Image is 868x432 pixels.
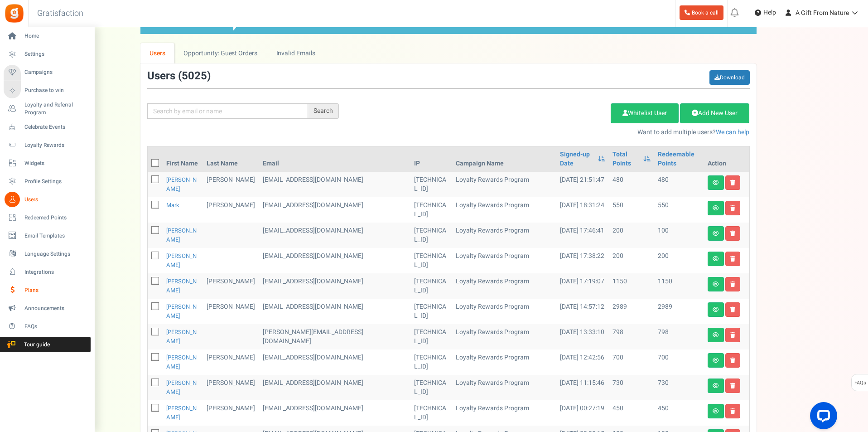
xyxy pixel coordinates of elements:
[24,250,88,258] span: Language Settings
[4,210,91,225] a: Redeemed Points
[4,174,91,189] a: Profile Settings
[410,248,452,273] td: [TECHNICAL_ID]
[259,324,410,349] td: RETAIL
[203,375,260,400] td: [PERSON_NAME]
[24,101,91,116] span: Loyalty and Referral Program
[730,383,735,388] i: Delete user
[203,299,260,324] td: [PERSON_NAME]
[259,299,410,324] td: [EMAIL_ADDRESS][DOMAIN_NAME]
[410,197,452,223] td: [TECHNICAL_ID]
[259,197,410,223] td: [EMAIL_ADDRESS][DOMAIN_NAME]
[203,400,260,426] td: [PERSON_NAME]
[259,273,410,299] td: [EMAIL_ADDRESS][DOMAIN_NAME]
[713,383,719,388] i: View details
[267,43,324,63] a: Invalid Emails
[166,226,197,244] a: [PERSON_NAME]
[24,286,88,294] span: Plans
[259,349,410,375] td: [EMAIL_ADDRESS][DOMAIN_NAME]
[410,375,452,400] td: [TECHNICAL_ID]
[609,273,654,299] td: 1150
[24,141,88,149] span: Loyalty Rewards
[24,268,88,276] span: Integrations
[410,400,452,426] td: [TECHNICAL_ID]
[147,103,308,119] input: Search by email or name
[166,175,197,193] a: [PERSON_NAME]
[704,146,749,172] th: Action
[680,5,723,20] a: Book a call
[410,299,452,324] td: [TECHNICAL_ID]
[556,273,609,299] td: [DATE] 17:19:07
[452,223,556,248] td: Loyalty Rewards Program
[556,223,609,248] td: [DATE] 17:46:41
[713,307,719,312] i: View details
[24,214,88,222] span: Redeemed Points
[4,137,91,153] a: Loyalty Rewards
[4,3,24,24] img: Gratisfaction
[713,408,719,414] i: View details
[713,358,719,363] i: View details
[560,150,593,168] a: Signed-up Date
[166,353,197,371] a: [PERSON_NAME]
[259,223,410,248] td: RETAIL
[24,87,88,94] span: Purchase to win
[654,273,704,299] td: 1150
[452,299,556,324] td: Loyalty Rewards Program
[4,29,91,44] a: Home
[452,400,556,426] td: Loyalty Rewards Program
[556,197,609,223] td: [DATE] 18:31:24
[24,196,88,204] span: Users
[4,228,91,243] a: Email Templates
[410,146,452,172] th: IP
[452,172,556,197] td: Loyalty Rewards Program
[4,264,91,280] a: Integrations
[730,408,735,414] i: Delete user
[203,349,260,375] td: [PERSON_NAME]
[730,358,735,363] i: Delete user
[4,301,91,316] a: Announcements
[654,223,704,248] td: 100
[654,197,704,223] td: 550
[609,197,654,223] td: 550
[654,400,704,426] td: 450
[410,273,452,299] td: [TECHNICAL_ID]
[556,299,609,324] td: [DATE] 14:57:12
[166,201,179,209] a: Mark
[556,248,609,273] td: [DATE] 17:38:22
[452,375,556,400] td: Loyalty Rewards Program
[352,128,750,137] p: Want to add multiple users?
[24,305,88,312] span: Announcements
[174,43,266,63] a: Opportunity: Guest Orders
[713,180,719,185] i: View details
[4,47,91,62] a: Settings
[4,119,91,135] a: Celebrate Events
[308,103,339,119] div: Search
[658,150,700,168] a: Redeemable Points
[24,68,88,76] span: Campaigns
[452,197,556,223] td: Loyalty Rewards Program
[24,50,88,58] span: Settings
[609,375,654,400] td: 730
[166,404,197,422] a: [PERSON_NAME]
[452,146,556,172] th: Campaign Name
[654,299,704,324] td: 2989
[410,223,452,248] td: [TECHNICAL_ID]
[203,273,260,299] td: [PERSON_NAME]
[24,323,88,330] span: FAQs
[654,172,704,197] td: 480
[4,282,91,298] a: Plans
[147,70,211,82] h3: Users ( )
[730,307,735,312] i: Delete user
[730,180,735,185] i: Delete user
[713,332,719,338] i: View details
[166,277,197,295] a: [PERSON_NAME]
[609,223,654,248] td: 200
[203,197,260,223] td: [PERSON_NAME]
[612,150,639,168] a: Total Points
[680,103,749,123] a: Add New User
[609,349,654,375] td: 700
[24,178,88,185] span: Profile Settings
[4,65,91,80] a: Campaigns
[556,172,609,197] td: [DATE] 21:51:47
[203,172,260,197] td: [PERSON_NAME]
[140,43,175,63] a: Users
